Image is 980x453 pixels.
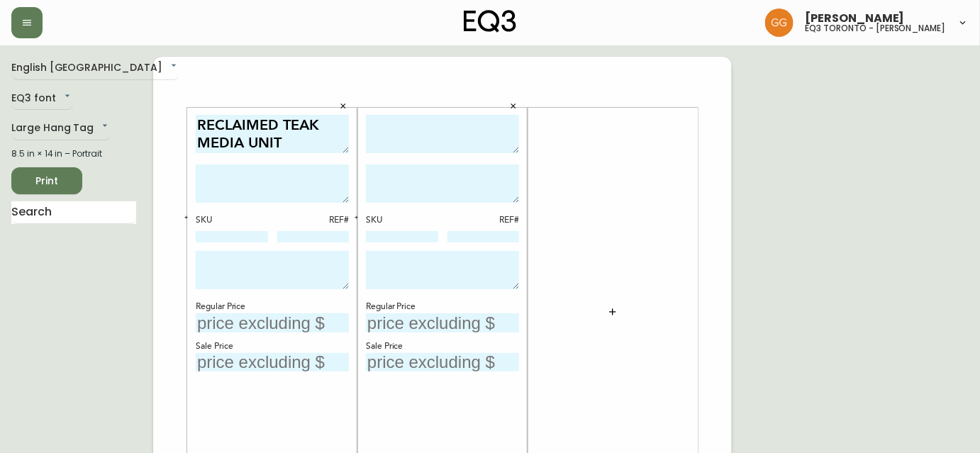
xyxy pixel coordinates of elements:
div: Large Hang Tag [11,117,111,140]
div: Regular Price [366,301,519,313]
img: logo [464,10,516,33]
input: price excluding $ [366,353,519,372]
div: REF# [447,214,520,227]
img: dbfc93a9366efef7dcc9a31eef4d00a7 [765,9,794,37]
div: Sale Price [196,340,349,353]
div: Sale Price [366,340,519,353]
span: [PERSON_NAME] [805,13,905,24]
div: SKU [196,214,268,227]
div: EQ3 font [11,87,73,111]
textarea: RECLAIMED TEAK MEDIA UNIT [196,115,349,154]
input: price excluding $ [196,353,349,372]
input: price excluding $ [366,313,519,332]
div: English [GEOGRAPHIC_DATA] [11,57,179,80]
div: REF# [277,214,350,227]
div: 8.5 in × 14 in – Portrait [11,147,136,160]
input: Search [11,201,136,224]
span: Print [23,172,71,190]
div: Regular Price [196,301,349,313]
button: Print [11,167,82,194]
input: price excluding $ [196,313,349,332]
h5: eq3 toronto - [PERSON_NAME] [805,24,946,33]
div: SKU [366,214,438,227]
